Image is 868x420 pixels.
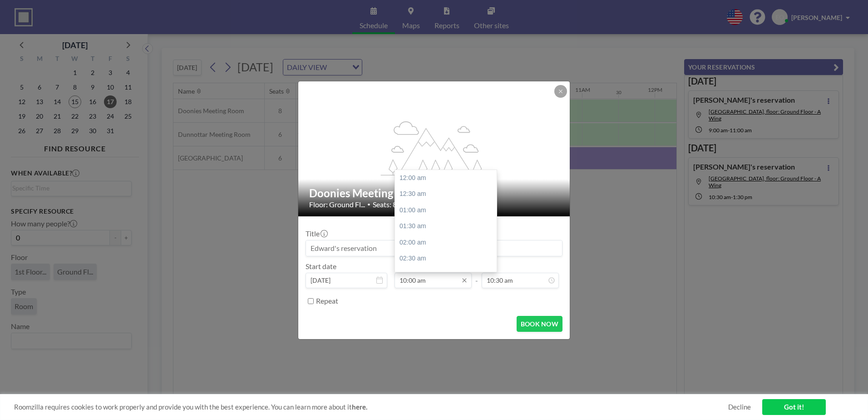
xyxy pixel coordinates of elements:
[373,200,397,209] span: Seats: 8
[395,218,501,235] div: 01:30 am
[395,267,501,283] div: 03:00 am
[762,399,826,415] a: Got it!
[395,186,501,202] div: 12:30 am
[306,240,562,256] input: Edward's reservation
[728,403,751,411] a: Decline
[395,235,501,251] div: 02:00 am
[395,170,501,186] div: 12:00 am
[309,200,365,209] span: Floor: Ground Fl...
[395,202,501,219] div: 01:00 am
[475,265,478,285] span: -
[14,403,728,411] span: Roomzilla requires cookies to work properly and provide you with the best experience. You can lea...
[367,201,370,208] span: •
[306,229,327,238] label: Title
[316,296,338,305] label: Repeat
[309,186,560,200] h2: Doonies Meeting Room
[517,316,562,332] button: BOOK NOW
[306,262,336,271] label: Start date
[395,250,501,267] div: 02:30 am
[352,403,367,411] a: here.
